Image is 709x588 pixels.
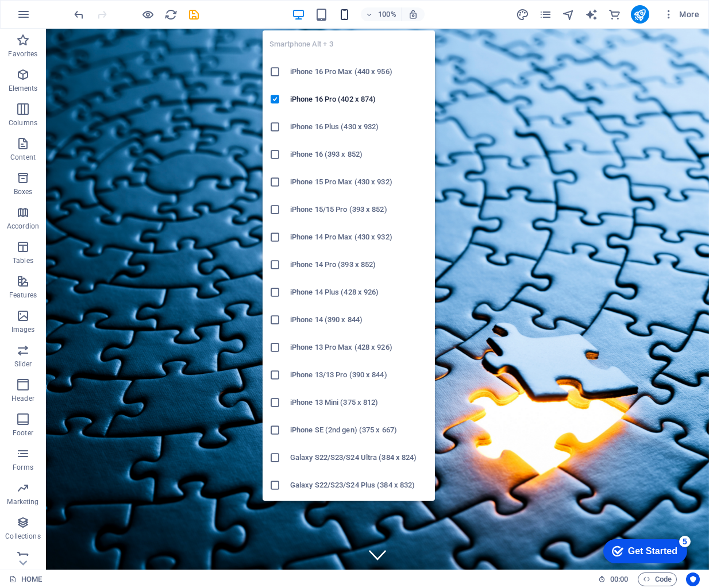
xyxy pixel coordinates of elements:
[610,572,628,586] span: 00 00
[290,120,428,134] h6: iPhone 16 Plus (430 x 932)
[618,575,620,583] span: :
[290,285,428,299] h6: iPhone 14 Plus (428 x 926)
[13,428,33,438] p: Footer
[638,572,677,586] button: Code
[585,8,598,21] i: AI Writer
[539,8,552,21] i: Pages (Ctrl+Alt+S)
[164,7,178,21] button: reload
[290,341,428,354] h6: iPhone 13 Pro Max (428 x 926)
[663,9,699,20] span: More
[539,7,553,21] button: pages
[631,5,649,24] button: publish
[5,532,40,541] p: Collections
[8,49,37,59] p: Favorites
[290,175,428,189] h6: iPhone 15 Pro Max (430 x 932)
[187,8,201,21] i: Save (Ctrl+S)
[10,153,36,162] p: Content
[290,368,428,382] h6: iPhone 13/13 Pro (390 x 844)
[14,187,33,196] p: Boxes
[643,572,672,586] span: Code
[11,394,34,403] p: Header
[7,222,39,231] p: Accordion
[608,7,622,21] button: commerce
[633,8,646,21] i: Publish
[290,313,428,327] h6: iPhone 14 (390 x 844)
[290,258,428,272] h6: iPhone 14 Pro (393 x 852)
[13,463,33,472] p: Forms
[13,256,33,265] p: Tables
[187,7,201,21] button: save
[290,423,428,437] h6: iPhone SE (2nd gen) (375 x 667)
[378,7,396,21] h6: 100%
[34,13,83,23] div: Get Started
[361,7,402,21] button: 100%
[290,451,428,465] h6: Galaxy S22/S23/S24 Ultra (384 x 824)
[9,572,42,586] a: Click to cancel selection. Double-click to open Pages
[11,325,35,334] p: Images
[598,572,629,586] h6: Session time
[608,8,621,21] i: Commerce
[290,396,428,409] h6: iPhone 13 Mini (375 x 812)
[14,359,32,369] p: Slider
[7,497,38,506] p: Marketing
[658,5,704,24] button: More
[9,84,38,93] p: Elements
[686,572,700,586] button: Usercentrics
[516,7,530,21] button: design
[585,7,599,21] button: text_generator
[9,118,37,127] p: Columns
[9,6,93,30] div: Get Started 5 items remaining, 0% complete
[164,8,178,21] i: Reload page
[141,7,155,21] button: Click here to leave preview mode and continue editing
[516,8,529,21] i: Design (Ctrl+Alt+Y)
[290,478,428,492] h6: Galaxy S22/S23/S24 Plus (384 x 832)
[72,7,86,21] button: undo
[290,203,428,216] h6: iPhone 15/15 Pro (393 x 852)
[290,148,428,161] h6: iPhone 16 (393 x 852)
[85,2,97,14] div: 5
[290,230,428,244] h6: iPhone 14 Pro Max (430 x 932)
[290,92,428,106] h6: iPhone 16 Pro (402 x 874)
[562,7,576,21] button: navigator
[72,8,86,21] i: Undo: Change text (Ctrl+Z)
[290,65,428,79] h6: iPhone 16 Pro Max (440 x 956)
[562,8,575,21] i: Navigator
[9,291,37,300] p: Features
[408,9,418,20] i: On resize automatically adjust zoom level to fit chosen device.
